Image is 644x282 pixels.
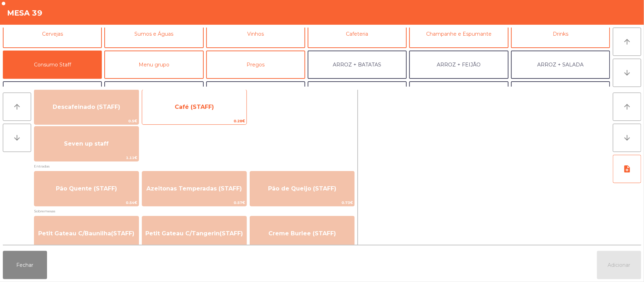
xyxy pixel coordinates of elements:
[3,124,31,152] button: arrow_downward
[250,244,354,251] span: 2.83€
[104,20,203,48] button: Sumos e Águas
[7,8,42,18] h4: Mesa 39
[142,244,246,251] span: 2.26€
[613,59,641,87] button: arrow_downward
[623,102,631,111] i: arrow_upward
[142,199,246,206] span: 0.57€
[34,199,139,206] span: 0.54€
[3,81,102,110] button: ARROZ + ARROZ
[613,155,641,183] button: note_add
[38,230,134,237] span: Petit Gateau C/Baunilha(STAFF)
[268,230,336,237] span: Creme Burlee (STAFF)
[3,51,102,79] button: Consumo Staff
[3,93,31,121] button: arrow_upward
[409,20,508,48] button: Champanhe e Espumante
[13,134,21,142] i: arrow_downward
[623,69,631,77] i: arrow_downward
[142,118,246,124] span: 0.28€
[511,81,610,110] button: FEIJÃO + FEIJÃO
[268,185,336,192] span: Pão de Queijo (STAFF)
[308,81,407,110] button: BATATA + BATATA
[250,199,354,206] span: 0.73€
[623,134,631,142] i: arrow_downward
[34,118,139,124] span: 0.5€
[511,51,610,79] button: ARROZ + SALADA
[34,208,355,215] span: Sobremesas
[53,104,120,110] span: Descafeinado (STAFF)
[613,93,641,121] button: arrow_upward
[3,20,102,48] button: Cervejas
[613,28,641,56] button: arrow_upward
[56,185,117,192] span: Pão Quente (STAFF)
[409,51,508,79] button: ARROZ + FEIJÃO
[308,51,407,79] button: ARROZ + BATATAS
[3,251,47,279] button: Fechar
[175,104,214,110] span: Café (STAFF)
[613,124,641,152] button: arrow_downward
[206,20,305,48] button: Vinhos
[145,230,243,237] span: Petit Gateau C/Tangerin(STAFF)
[308,20,407,48] button: Cafeteria
[104,81,203,110] button: BATATA + FEIJÃO
[511,20,610,48] button: Drinks
[104,51,203,79] button: Menu grupo
[146,185,242,192] span: Azeitonas Temperadas (STAFF)
[34,244,139,251] span: 2.26€
[206,81,305,110] button: BATATA + SALADA
[34,163,355,170] span: Entradas
[623,37,631,46] i: arrow_upward
[13,102,21,111] i: arrow_upward
[64,140,109,147] span: Seven up staff
[409,81,508,110] button: FEIJÃO + SALADA
[206,51,305,79] button: Pregos
[34,154,139,161] span: 1.11€
[623,165,631,173] i: note_add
